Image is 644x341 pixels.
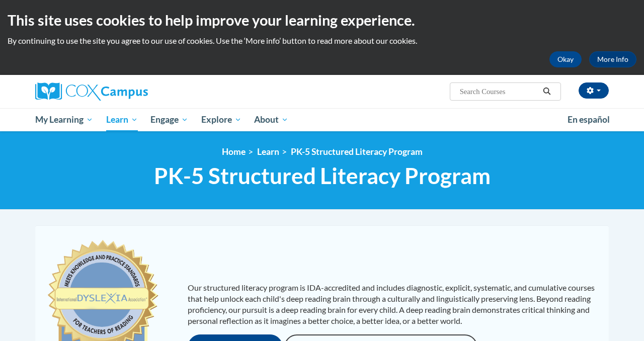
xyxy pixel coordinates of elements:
[561,109,616,130] a: En español
[28,108,616,131] div: Main menu
[257,146,279,157] a: Learn
[549,51,582,67] button: Okay
[100,108,144,131] a: Learn
[254,114,288,126] span: About
[589,51,636,67] a: More Info
[539,86,554,98] button: Search
[150,114,188,126] span: Engage
[35,82,216,101] a: Cox Campus
[188,282,599,326] p: Our structured literacy program is IDA-accredited and includes diagnostic, explicit, systematic, ...
[35,82,148,101] img: Cox Campus
[201,114,242,126] span: Explore
[248,108,295,131] a: About
[144,108,195,131] a: Engage
[154,162,491,189] span: PK-5 Structured Literacy Program
[579,82,609,99] button: Account Settings
[291,146,423,157] a: PK-5 Structured Literacy Program
[459,86,539,98] input: Search Courses
[568,114,610,125] span: En español
[35,114,93,126] span: My Learning
[195,108,248,131] a: Explore
[222,146,246,157] a: Home
[106,114,138,126] span: Learn
[8,10,636,30] h2: This site uses cookies to help improve your learning experience.
[8,35,636,46] p: By continuing to use the site you agree to our use of cookies. Use the ‘More info’ button to read...
[29,108,100,131] a: My Learning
